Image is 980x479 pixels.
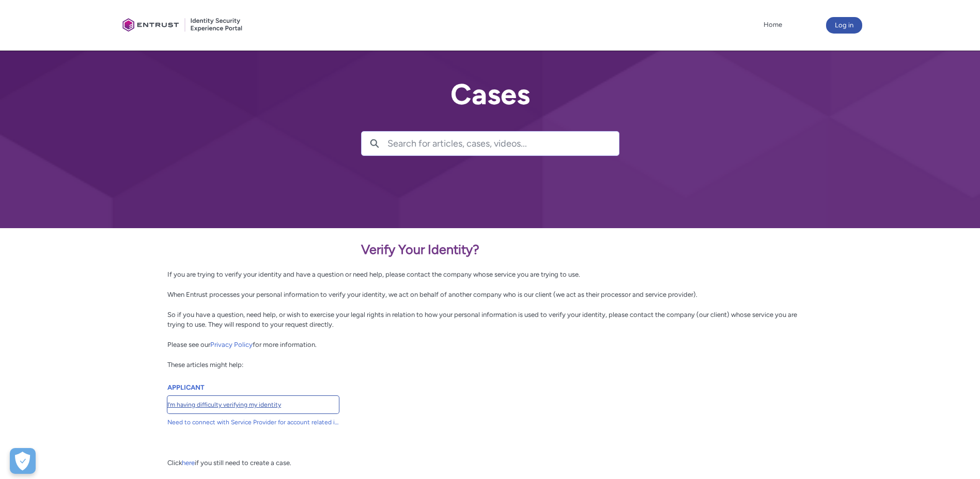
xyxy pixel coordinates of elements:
div: If you are trying to verify your identity and have a question or need help, please contact the co... [167,240,813,370]
button: Search [362,132,387,155]
a: APPLICANT [167,384,205,391]
a: Home [761,17,785,33]
p: Verify Your Identity? [167,240,813,260]
span: Need to connect with Service Provider for account related issues [167,418,339,427]
a: Privacy Policy [210,341,253,348]
a: Need to connect with Service Provider for account related issues [167,413,339,431]
div: Click if you still need to create a case. [167,458,813,468]
h2: Cases [361,78,619,110]
input: Search for articles, cases, videos... [387,132,619,155]
a: I’m having difficulty verifying my identity [167,396,339,413]
span: I’m having difficulty verifying my identity [167,400,339,409]
div: Cookie Preferences [10,448,36,474]
button: Open Preferences [10,448,36,474]
a: here [182,459,195,467]
button: Log in [826,17,862,34]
